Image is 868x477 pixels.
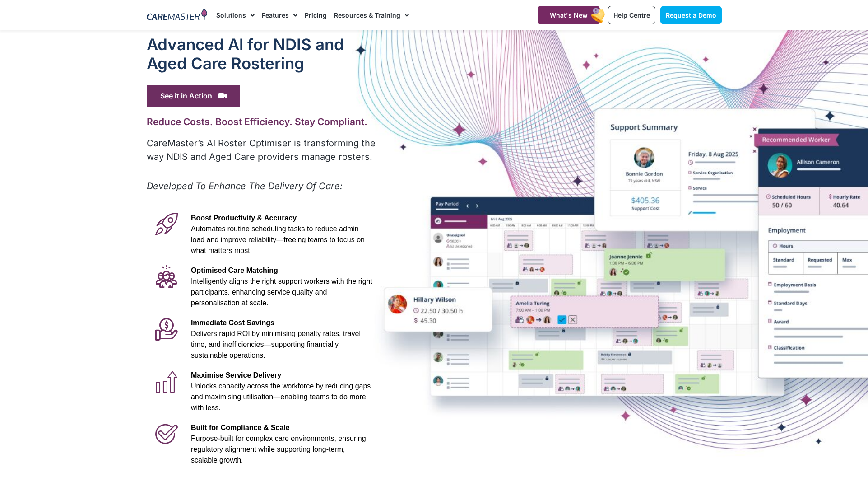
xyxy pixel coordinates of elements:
[191,225,365,254] span: Automates routine scheduling tasks to reduce admin load and improve reliability—freeing teams to ...
[191,319,274,327] span: Immediate Cost Savings
[191,330,361,359] span: Delivers rapid ROI by minimising penalty rates, travel time, and inefficiencies—supporting financ...
[147,9,208,22] img: CareMaster Logo
[147,85,240,107] span: See it in Action
[147,136,377,164] p: CareMaster’s AI Roster Optimiser is transforming the way NDIS and Aged Care providers manage rost...
[660,6,722,24] a: Request a Demo
[191,382,371,412] span: Unlocks capacity across the workforce by reducing gaps and maximising utilisation—enabling teams ...
[608,6,655,24] a: Help Centre
[191,267,278,274] span: Optimised Care Matching
[147,181,343,192] em: Developed To Enhance The Delivery Of Care:
[191,214,297,222] span: Boost Productivity & Accuracy
[538,6,600,24] a: What's New
[147,116,377,127] h2: Reduce Costs. Boost Efficiency. Stay Compliant.
[613,11,650,19] span: Help Centre
[147,35,377,73] h1: Advanced Al for NDIS and Aged Care Rostering
[550,11,588,19] span: What's New
[191,424,290,431] span: Built for Compliance & Scale
[666,11,716,19] span: Request a Demo
[191,277,372,307] span: Intelligently aligns the right support workers with the right participants, enhancing service qua...
[191,435,366,464] span: Purpose-built for complex care environments, ensuring regulatory alignment while supporting long-...
[191,371,281,379] span: Maximise Service Delivery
